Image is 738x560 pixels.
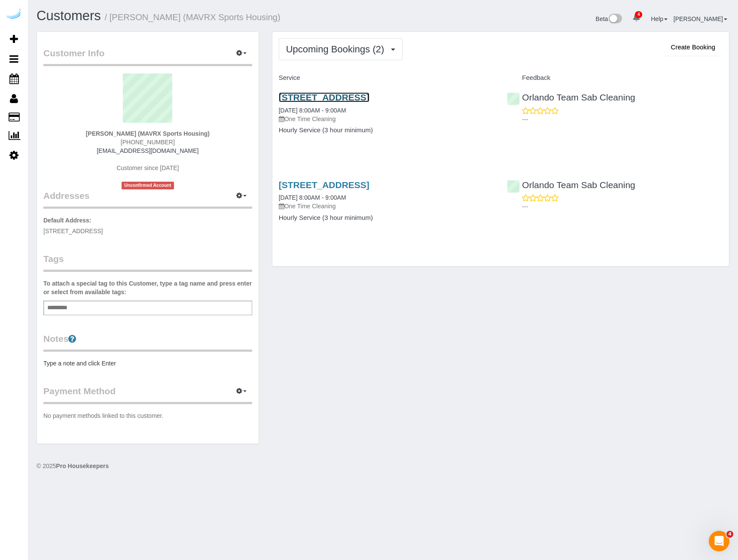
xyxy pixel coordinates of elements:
[121,139,175,146] span: [PHONE_NUMBER]
[86,130,210,137] strong: [PERSON_NAME] (MAVRX Sports Housing)
[43,47,252,66] legend: Customer Info
[674,15,727,22] a: [PERSON_NAME]
[507,92,635,102] a: Orlando Team Sab Cleaning
[105,12,281,22] small: / [PERSON_NAME] (MAVRX Sports Housing)
[279,92,369,102] a: [STREET_ADDRESS]
[43,385,252,404] legend: Payment Method
[43,359,252,368] pre: Type a note and click Enter
[43,332,252,352] legend: Notes
[522,115,723,124] p: ---
[56,463,109,469] strong: Pro Housekeepers
[664,38,723,56] button: Create Booking
[709,531,729,551] iframe: Intercom live chat
[43,411,252,420] p: No payment methods linked to this customer.
[43,279,252,296] label: To attach a special tag to this Customer, type a tag name and press enter or select from availabl...
[507,74,723,82] h4: Feedback
[97,147,198,154] a: [EMAIL_ADDRESS][DOMAIN_NAME]
[37,8,101,23] a: Customers
[279,180,369,190] a: [STREET_ADDRESS]
[5,9,22,21] img: Automaid Logo
[279,214,494,222] h4: Hourly Service (3 hour minimum)
[43,228,103,234] span: [STREET_ADDRESS]
[522,202,723,211] p: ---
[279,194,346,201] a: [DATE] 8:00AM - 9:00AM
[286,44,389,55] span: Upcoming Bookings (2)
[507,180,635,190] a: Orlando Team Sab Cleaning
[279,38,403,60] button: Upcoming Bookings (2)
[628,9,645,27] a: 4
[608,14,622,25] img: New interface
[279,115,494,123] p: One Time Cleaning
[279,202,494,210] p: One Time Cleaning
[726,531,733,538] span: 4
[43,253,252,272] legend: Tags
[651,15,668,22] a: Help
[116,164,179,171] span: Customer since [DATE]
[122,182,174,189] span: Unconfirmed Account
[279,74,494,82] h4: Service
[279,127,494,134] h4: Hourly Service (3 hour minimum)
[596,15,622,22] a: Beta
[43,216,91,225] label: Default Address:
[37,462,729,470] div: © 2025
[635,11,642,18] span: 4
[279,107,346,114] a: [DATE] 8:00AM - 9:00AM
